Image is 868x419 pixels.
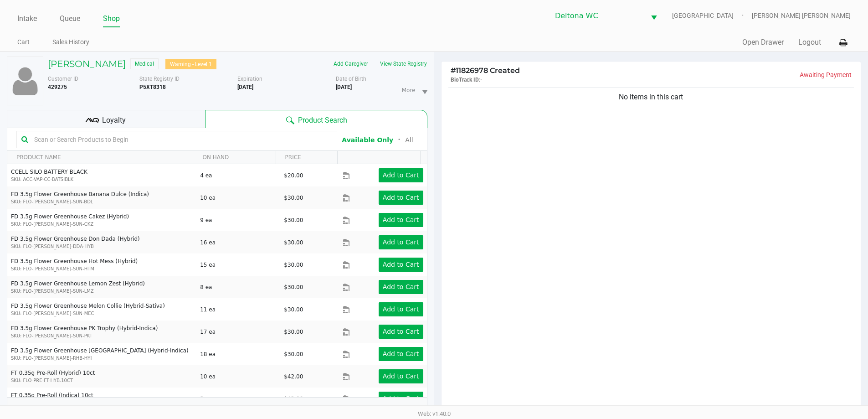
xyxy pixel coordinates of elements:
[7,209,196,231] td: FD 3.5g Flower Greenhouse Cakez (Hybrid)
[284,262,303,268] span: $30.00
[48,84,67,90] b: 429275
[383,395,419,402] app-button-loader: Add to Cart
[139,84,166,90] b: P5XT8318
[276,151,338,164] th: PRICE
[11,176,192,183] p: SKU: ACC-VAP-CC-BATSIBLK
[284,396,303,402] span: $42.00
[383,305,419,313] app-button-loader: Add to Cart
[284,306,303,313] span: $30.00
[180,402,197,419] span: Page 9
[165,59,216,69] div: Warning - Level 1
[163,402,180,419] span: Page 8
[480,77,483,83] span: -
[284,373,303,380] span: $42.00
[383,261,419,268] app-button-loader: Add to Cart
[328,57,374,71] button: Add Caregiver
[96,402,113,419] span: Page 4
[379,191,423,205] button: Add to Cart
[17,36,30,48] a: Cart
[11,288,192,295] p: SKU: FLO-[PERSON_NAME]-SUN-LMZ
[146,402,164,419] span: Page 7
[7,253,196,276] td: FD 3.5g Flower Greenhouse Hot Mess (Hybrid)
[103,12,120,25] a: Shop
[393,135,405,144] span: ᛫
[379,235,423,249] button: Add to Cart
[752,11,851,21] span: [PERSON_NAME] [PERSON_NAME]
[214,401,231,419] span: Go to the last page
[197,401,215,419] span: Go to the next page
[379,325,423,339] button: Add to Cart
[7,164,196,186] td: CCELL SILO BATTERY BLACK
[379,168,423,182] button: Add to Cart
[742,37,784,48] button: Open Drawer
[298,115,347,126] span: Product Search
[28,401,45,419] span: Go to the previous page
[11,310,192,317] p: SKU: FLO-[PERSON_NAME]-SUN-MEC
[62,402,79,419] span: Page 2
[79,402,96,419] span: Page 3
[284,239,303,246] span: $30.00
[17,12,37,25] a: Intake
[284,172,303,179] span: $20.00
[113,402,130,419] span: Page 5
[448,92,854,103] div: No items in this cart
[374,57,427,71] button: View State Registry
[196,276,280,298] td: 8 ea
[398,78,431,102] li: More
[196,365,280,388] td: 10 ea
[383,283,419,290] app-button-loader: Add to Cart
[196,343,280,365] td: 18 ea
[555,10,640,21] span: Deltona WC
[383,216,419,223] app-button-loader: Add to Cart
[405,135,413,145] button: All
[130,58,159,69] span: Medical
[193,151,275,164] th: ON HAND
[383,238,419,246] app-button-loader: Add to Cart
[196,321,280,343] td: 17 ea
[196,164,280,186] td: 4 ea
[336,76,366,82] span: Date of Birth
[383,194,419,201] app-button-loader: Add to Cart
[196,186,280,209] td: 10 ea
[383,171,419,179] app-button-loader: Add to Cart
[7,343,196,365] td: FD 3.5g Flower Greenhouse [GEOGRAPHIC_DATA] (Hybrid-Indica)
[379,213,423,227] button: Add to Cart
[11,265,192,272] p: SKU: FLO-[PERSON_NAME]-SUN-HTM
[383,372,419,380] app-button-loader: Add to Cart
[196,253,280,276] td: 15 ea
[284,329,303,335] span: $30.00
[31,133,332,146] input: Scan or Search Products to Begin
[60,12,80,25] a: Queue
[798,37,821,48] button: Logout
[284,195,303,201] span: $30.00
[11,355,192,362] p: SKU: FLO-[PERSON_NAME]-RHB-HYI
[7,186,196,209] td: FD 3.5g Flower Greenhouse Banana Dulce (Indica)
[129,402,147,419] span: Page 6
[284,351,303,357] span: $30.00
[196,388,280,410] td: 3 ea
[139,76,180,82] span: State Registry ID
[7,151,427,397] div: Data table
[45,402,62,419] span: Page 1
[7,365,196,388] td: FT 0.35g Pre-Roll (Hybrid) 10ct
[7,388,196,410] td: FT 0.35g Pre-Roll (Indica) 10ct
[379,280,423,294] button: Add to Cart
[52,36,89,48] a: Sales History
[651,70,852,80] p: Awaiting Payment
[11,243,192,250] p: SKU: FLO-[PERSON_NAME]-DDA-HYB
[48,76,78,82] span: Customer ID
[383,328,419,335] app-button-loader: Add to Cart
[418,410,451,417] span: Web: v1.40.0
[196,298,280,321] td: 11 ea
[451,77,480,83] span: BioTrack ID:
[196,231,280,253] td: 16 ea
[672,11,752,21] span: [GEOGRAPHIC_DATA]
[284,217,303,223] span: $30.00
[11,221,192,228] p: SKU: FLO-[PERSON_NAME]-SUN-CKZ
[11,332,192,339] p: SKU: FLO-[PERSON_NAME]-SUN-PKT
[7,276,196,298] td: FD 3.5g Flower Greenhouse Lemon Zest (Hybrid)
[102,115,126,126] span: Loyalty
[451,66,520,75] span: 11826978 Created
[7,321,196,343] td: FD 3.5g Flower Greenhouse PK Trophy (Hybrid-Indica)
[11,401,28,419] span: Go to the first page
